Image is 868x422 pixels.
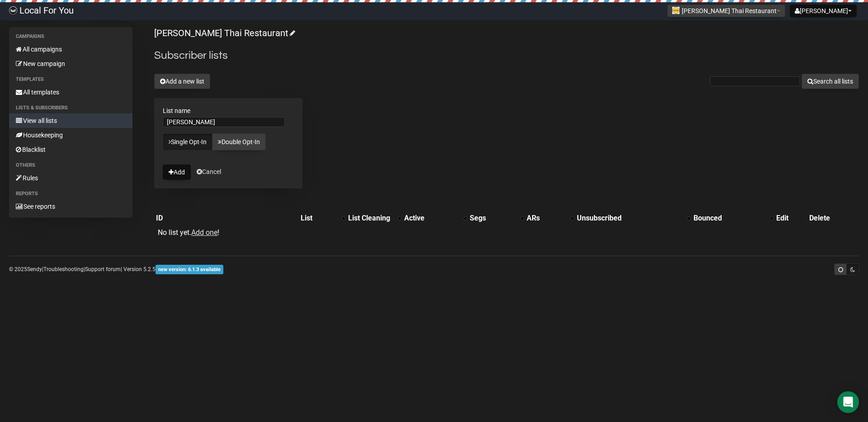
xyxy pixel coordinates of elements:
a: See reports [9,199,132,214]
th: ID: No sort applied, sorting is disabled [154,212,298,225]
div: List Cleaning [348,214,393,223]
a: All campaigns [9,42,132,56]
div: Open Intercom Messenger [837,391,859,413]
a: Double Opt-In [212,133,266,150]
button: [PERSON_NAME] [790,5,857,17]
th: Active: No sort applied, activate to apply an ascending sort [402,212,468,225]
a: Add one [191,228,217,237]
a: View all lists [9,113,132,128]
a: new version: 6.1.3 available [156,266,223,272]
div: Active [404,214,459,223]
h2: Subscriber lists [154,47,859,64]
th: ARs: No sort applied, activate to apply an ascending sort [525,212,575,225]
label: List name [163,107,294,115]
th: List Cleaning: No sort applied, activate to apply an ascending sort [346,212,402,225]
th: Bounced: No sort applied, activate to apply an ascending sort [692,212,774,225]
th: Delete: No sort applied, sorting is disabled [807,212,859,225]
li: Others [9,160,132,171]
th: Unsubscribed: No sort applied, activate to apply an ascending sort [575,212,692,225]
a: Housekeeping [9,128,132,142]
li: Campaigns [9,31,132,42]
button: Add [163,164,191,180]
div: ID [156,214,297,223]
div: Segs [470,214,516,223]
div: ARs [527,214,566,223]
input: The name of your new list [163,117,285,127]
a: Cancel [197,168,221,175]
a: All templates [9,85,132,99]
div: Delete [809,214,857,223]
li: Reports [9,188,132,199]
a: Sendy [27,266,42,272]
th: Edit: No sort applied, sorting is disabled [774,212,808,225]
div: List [301,214,337,223]
a: Troubleshooting [43,266,84,272]
button: Search all lists [802,74,859,89]
th: Segs: No sort applied, activate to apply an ascending sort [468,212,525,225]
a: Support forum [85,266,121,272]
li: Templates [9,74,132,85]
button: [PERSON_NAME] Thai Restaurant [667,5,785,17]
div: Unsubscribed [577,214,683,223]
a: Single Opt-In [163,133,212,150]
th: List: No sort applied, activate to apply an ascending sort [299,212,346,225]
td: No list yet. ! [154,225,298,241]
button: Add a new list [154,74,210,89]
a: Rules [9,171,132,185]
a: New campaign [9,56,132,71]
div: Edit [776,214,806,223]
a: [PERSON_NAME] Thai Restaurant [154,28,294,38]
div: Bounced [693,214,765,223]
span: new version: 6.1.3 available [156,265,223,274]
img: 967.jpg [672,7,679,14]
a: Blacklist [9,142,132,157]
p: © 2025 | | | Version 5.2.5 [9,264,223,274]
li: Lists & subscribers [9,103,132,113]
img: d61d2441668da63f2d83084b75c85b29 [9,6,17,14]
